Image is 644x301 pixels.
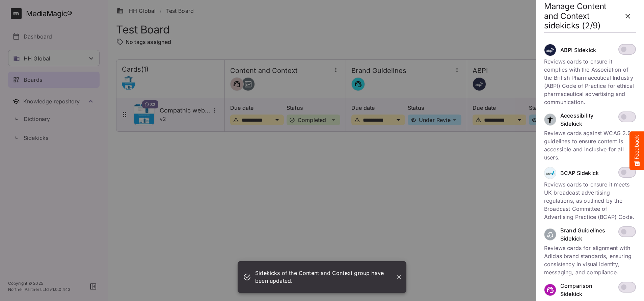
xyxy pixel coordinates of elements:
[544,180,636,221] p: Reviews cards to ensure it meets UK broadcast advertising regulations, as outlined by the Broadca...
[255,267,388,287] div: Sidekicks of the Content and Context group have been updated.
[560,282,614,298] p: Comparison Sidekick
[560,46,596,54] p: ABPI Sidekick
[544,2,620,31] h2: Manage Content and Context sidekicks (2/9)
[560,226,614,243] p: Brand Guidelines Sidekick
[629,131,644,170] button: Feedback
[395,273,404,281] button: Close
[544,244,636,276] p: Reviews cards for alignment with Adidas brand standards, ensuring consistency in visual identity,...
[560,111,614,128] p: Accessibility Sidekick
[544,57,636,106] p: Reviews cards to ensure it complies with the Association of the British Pharmaceutical Industry (...
[544,129,636,161] p: Reviews cards against WCAG 2.0 guidelines to ensure content is accessible and inclusive for all u...
[560,169,599,177] p: BCAP Sidekick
